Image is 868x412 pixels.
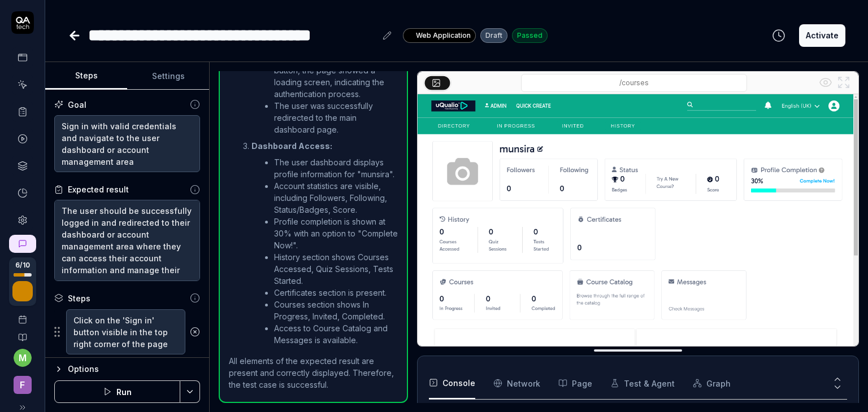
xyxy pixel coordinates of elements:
a: Documentation [5,324,40,342]
li: The user was successfully redirected to the main dashboard page. [274,100,398,135]
button: View version history [765,24,792,47]
button: m [14,349,32,367]
button: Settings [127,63,209,90]
button: Show all interative elements [817,73,835,91]
li: History section shows Courses Accessed, Quiz Sessions, Tests Started. [274,251,398,287]
li: Certificates section is present. [274,287,398,299]
a: Book a call with us [5,306,40,324]
button: Open in full screen [835,73,853,91]
div: Goal [68,99,86,111]
div: Options [68,362,200,376]
p: All elements of the expected result are present and correctly displayed. Therefore, the test case... [229,355,398,391]
button: Activate [799,24,845,47]
strong: Dashboard Access: [251,141,332,151]
div: Expected result [68,183,129,195]
button: Network [493,367,540,399]
div: Draft [480,28,507,43]
button: Console [429,367,475,399]
button: Page [558,367,592,399]
button: Run [54,380,180,403]
li: Access to Course Catalog and Messages is available. [274,322,398,346]
button: Test & Agent [610,367,675,399]
li: The user dashboard displays profile information for "munsira". [274,156,398,180]
span: Web Application [416,30,471,41]
li: After clicking the "Sign in" button, the page showed a loading screen, indicating the authenticat... [274,52,398,100]
div: Steps [68,292,90,304]
div: Suggestions [54,309,200,356]
button: Graph [693,367,731,399]
li: Account statistics are visible, including Followers, Following, Status/Badges, Score. [274,180,398,216]
img: Screenshot [418,94,858,369]
a: New conversation [9,235,36,253]
button: Remove step [185,321,204,343]
span: 6 / 10 [15,262,30,269]
button: Steps [45,63,127,90]
li: Profile completion is shown at 30% with an option to "Complete Now!". [274,216,398,251]
div: Passed [512,28,548,43]
li: Courses section shows In Progress, Invited, Completed. [274,299,398,322]
button: Options [54,362,200,376]
span: F [14,376,32,394]
a: Web Application [403,28,476,43]
button: F [5,367,40,396]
